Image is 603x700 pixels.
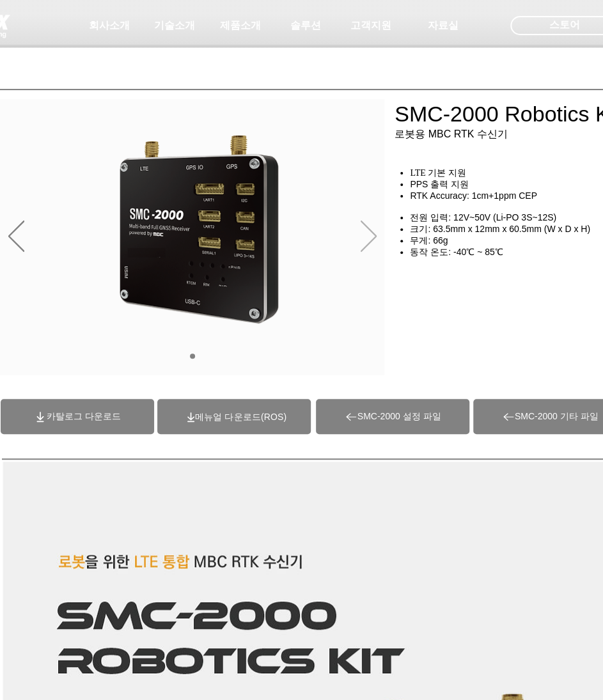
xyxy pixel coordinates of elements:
a: 회사소개 [77,13,141,38]
span: 솔루션 [290,19,321,33]
button: 다음 [361,221,377,254]
a: 제품소개 [208,13,272,38]
iframe: Wix Chat [456,645,603,700]
span: 기술소개 [154,19,195,33]
a: 01 [190,354,195,359]
span: 고객지원 [350,19,391,33]
span: 제품소개 [220,19,261,33]
span: 전원 입력: 12V~50V (Li-PO 3S~12S) [410,212,556,222]
span: 무게: 66g [410,235,448,245]
a: 자료실 [411,13,475,38]
span: RTK Accuracy: 1cm+1ppm CEP [410,191,537,201]
span: 크기: 63.5mm x 12mm x 60.5mm (W x D x H) [410,224,590,234]
img: 대지 2.png [116,134,283,326]
a: 고객지원 [339,13,403,38]
a: (ROS)메뉴얼 다운로드 [195,412,286,422]
span: 자료실 [428,19,458,33]
span: 동작 온도: -40℃ ~ 85℃ [410,247,503,257]
span: 회사소개 [89,19,130,33]
a: 기술소개 [143,13,207,38]
span: SMC-2000 기타 파일 [515,411,599,423]
nav: 슬라이드 [185,354,200,359]
a: 카탈로그 다운로드 [1,399,154,434]
span: 스토어 [549,18,580,32]
span: 카탈로그 다운로드 [47,411,121,423]
a: 솔루션 [274,13,338,38]
button: 이전 [8,221,24,254]
a: SMC-2000 설정 파일 [316,399,469,434]
span: SMC-2000 설정 파일 [357,411,441,423]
